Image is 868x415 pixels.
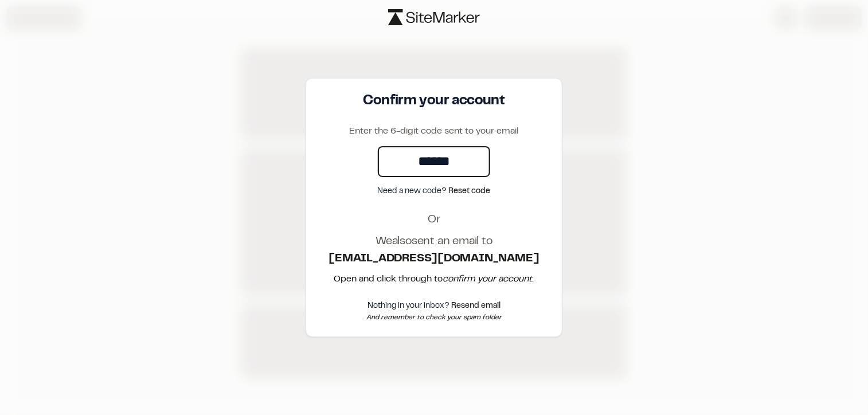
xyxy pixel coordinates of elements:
[449,185,491,198] button: Reset code
[388,9,480,25] img: logo-black-rebrand.svg
[443,275,533,283] em: confirm your account
[320,233,548,268] h1: We also sent an email to
[329,254,539,264] strong: [EMAIL_ADDRESS][DOMAIN_NAME]
[320,212,548,229] h2: Or
[320,124,548,138] p: Enter the 6-digit code sent to your email
[320,185,548,198] div: Need a new code?
[320,300,548,312] div: Nothing in your inbox?
[320,272,548,286] p: Open and click through to .
[320,92,548,111] h3: Confirm your account
[320,312,548,323] div: And remember to check your spam folder
[451,300,501,312] button: Resend email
